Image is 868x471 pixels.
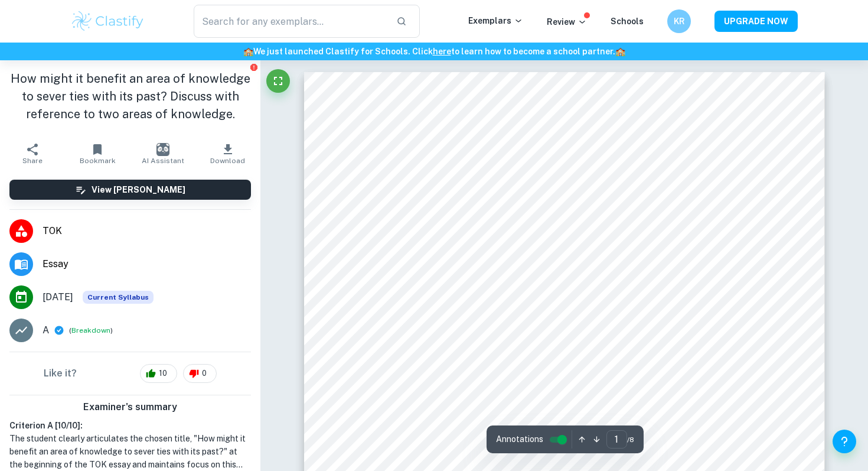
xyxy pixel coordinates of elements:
[195,368,213,379] span: 0
[43,323,49,337] p: A
[83,291,154,304] div: This exemplar is based on the current syllabus. Feel free to refer to it for inspiration/ideas wh...
[243,47,253,56] span: 🏫
[266,69,290,93] button: Fullscreen
[83,291,154,304] span: Current Syllabus
[130,137,195,170] button: AI Assistant
[44,366,77,381] h6: Like it?
[194,5,387,38] input: Search for any exemplars...
[22,157,43,165] span: Share
[627,434,634,445] span: / 8
[496,433,543,446] span: Annotations
[615,47,625,56] span: 🏫
[9,180,251,200] button: View [PERSON_NAME]
[611,17,644,26] a: Schools
[43,290,73,304] span: [DATE]
[156,143,169,156] img: AI Assistant
[80,157,116,165] span: Bookmark
[71,325,110,336] button: Breakdown
[714,11,798,32] button: UPGRADE NOW
[2,45,866,58] h6: We just launched Clastify for Schools. Click to learn how to become a school partner.
[249,63,258,72] button: Report issue
[9,70,251,123] h1: How might it benefit an area of knowledge to sever ties with its past? Discuss with reference to ...
[152,368,174,379] span: 10
[833,430,856,453] button: Help and Feedback
[142,157,184,165] span: AI Assistant
[65,137,130,170] button: Bookmark
[43,257,251,271] span: Essay
[70,9,145,33] img: Clastify logo
[9,432,251,471] h1: The student clearly articulates the chosen title, "How might it benefit an area of knowledge to s...
[667,9,691,33] button: KR
[547,15,587,28] p: Review
[140,364,177,383] div: 10
[5,400,256,414] h6: Examiner's summary
[9,419,251,432] h6: Criterion A [ 10 / 10 ]:
[433,47,451,56] a: here
[195,137,260,170] button: Download
[69,325,113,336] span: ( )
[183,364,217,383] div: 0
[43,224,251,238] span: TOK
[210,157,245,165] span: Download
[673,15,686,28] h6: KR
[468,14,523,27] p: Exemplars
[92,183,185,196] h6: View [PERSON_NAME]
